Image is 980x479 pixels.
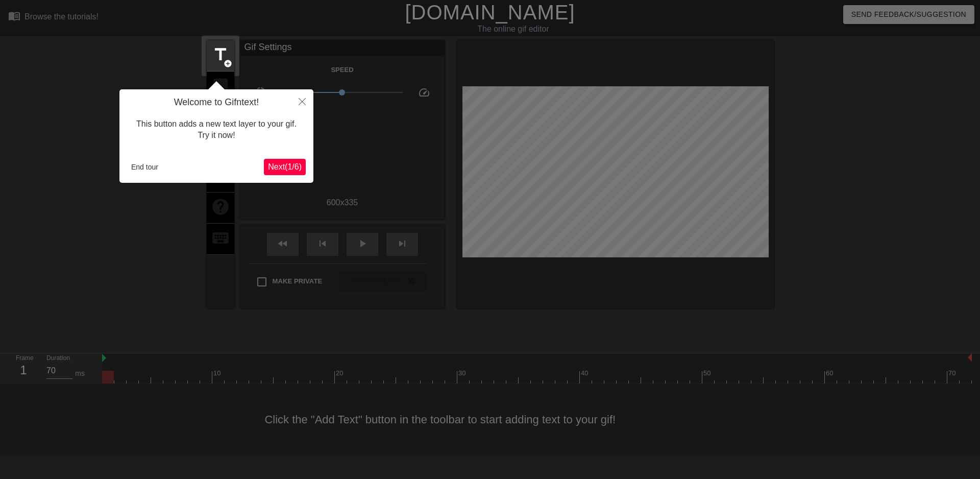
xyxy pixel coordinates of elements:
[127,108,306,152] div: This button adds a new text layer to your gif. Try it now!
[264,159,306,175] button: Next
[127,97,306,108] h4: Welcome to Gifntext!
[268,162,302,171] span: Next ( 1 / 6 )
[291,89,313,113] button: Close
[127,159,162,175] button: End tour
